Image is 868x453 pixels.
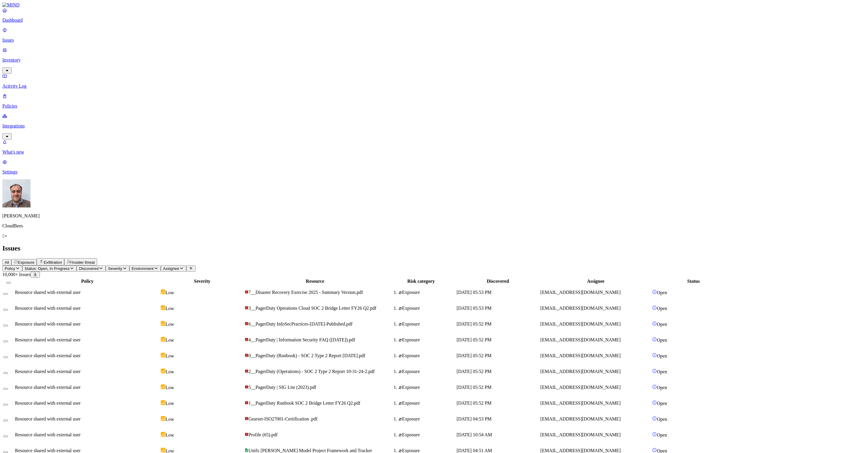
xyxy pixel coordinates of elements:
span: [DATE] 10:54 AM [456,432,492,437]
img: severity-low [161,384,165,389]
button: Select row [3,372,8,374]
span: Insider threat [72,260,95,265]
span: Resource shared with external user [15,401,81,406]
p: What's new [2,149,866,155]
div: Exposure [398,306,455,311]
a: MIND [2,2,866,8]
img: severity-low [161,416,165,421]
div: Risk category [387,279,455,284]
div: Exposure [398,385,455,390]
img: status-open [652,432,657,437]
div: Exposure [398,432,455,437]
img: adobe-pdf [245,322,248,326]
button: Select row [3,356,8,358]
img: severity-low [161,369,165,373]
span: Low [165,417,174,422]
button: Select row [3,451,8,453]
a: What's new [2,139,866,155]
span: [DATE] 05:52 PM [456,401,491,406]
span: Open [657,290,667,295]
img: MIND [2,2,20,8]
img: severity-low [161,400,165,405]
span: Severity [108,266,122,271]
img: severity-low [161,432,165,437]
span: Exfiltration [44,260,62,265]
span: 1__PagerDuty Runbook SOC 2 Bridge Letter FY26 Q2.pdf [248,401,360,406]
span: Low [165,290,174,295]
span: Environment [132,266,154,271]
img: severity-low [161,305,165,310]
span: Profile (65).pdf [248,432,278,437]
h2: Issues [2,244,866,252]
span: Resource shared with external user [15,448,81,453]
button: Select row [3,388,8,390]
span: 3__PagerDuty Operations Cloud SOC 2 Bridge Letter FY26 Q2.pdf [248,306,376,311]
span: [EMAIL_ADDRESS][DOMAIN_NAME] [540,337,621,342]
span: Low [165,322,174,327]
div: Exposure [398,290,455,295]
span: Resource shared with external user [15,369,81,374]
span: [DATE] 05:52 PM [456,385,491,390]
span: [EMAIL_ADDRESS][DOMAIN_NAME] [540,321,621,326]
img: severity-low [161,321,165,326]
span: Resource shared with external user [15,290,81,295]
span: [DATE] 05:53 PM [456,290,491,295]
img: severity-low [161,448,165,452]
span: Resource shared with external user [15,306,81,311]
a: Activity Log [2,74,866,89]
button: Select row [3,293,8,295]
span: 5__PagerDuty | SIG Lite (2023).pdf [248,385,316,390]
span: Low [165,385,174,390]
span: [EMAIL_ADDRESS][DOMAIN_NAME] [540,432,621,437]
span: 4__PagerDuty | Information Security FAQ ([DATE]).pdf [248,337,355,342]
img: adobe-pdf [245,432,248,436]
span: Low [165,338,174,343]
p: [PERSON_NAME] [2,213,866,219]
span: 2__PagerDuty (Operations) - SOC 2 Type 2 Report 10-31-24-2.pdf [248,369,375,374]
img: severity-low [161,353,165,357]
span: Exposure [18,260,34,265]
span: [DATE] 04:51 AM [456,448,492,453]
span: Open [657,385,667,390]
button: Select all [6,282,11,284]
img: adobe-pdf [245,306,248,310]
img: status-open [652,353,657,357]
p: Policies [2,103,866,109]
span: Resource shared with external user [15,432,81,437]
p: Integrations [2,123,866,129]
span: 0__PagerDuty (Runbook) - SOC 2 Type 2 Report [DATE].pdf [248,353,365,358]
span: [EMAIL_ADDRESS][DOMAIN_NAME] [540,401,621,406]
p: Inventory [2,57,866,63]
img: status-open [652,448,657,452]
span: Resource shared with external user [15,353,81,358]
span: 10,000+ Issues [2,272,31,277]
span: Open [657,401,667,406]
div: Assignee [540,279,651,284]
img: status-open [652,289,657,294]
span: [EMAIL_ADDRESS][DOMAIN_NAME] [540,306,621,311]
a: Issues [2,28,866,43]
img: google-sheets [245,448,248,452]
span: [DATE] 04:53 PM [456,416,491,421]
a: Dashboard [2,8,866,23]
img: adobe-pdf [245,401,248,405]
img: adobe-pdf [245,290,248,294]
span: Low [165,369,174,374]
a: Inventory [2,47,866,73]
span: [DATE] 05:52 PM [456,353,491,358]
img: severity-low [161,289,165,294]
div: Exposure [398,337,455,343]
span: Discovered [79,266,99,271]
span: Low [165,306,174,311]
p: Issues [2,38,866,43]
button: Select row [3,309,8,311]
span: Policy [5,266,15,271]
button: Select row [3,325,8,326]
span: Open [657,338,667,343]
img: adobe-pdf [245,417,248,420]
div: Exposure [398,353,455,358]
span: Resource shared with external user [15,321,81,326]
span: Unify [PERSON_NAME] Model Project Framework and Tracker [248,448,372,453]
div: Severity [161,279,243,284]
span: Open [657,322,667,327]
